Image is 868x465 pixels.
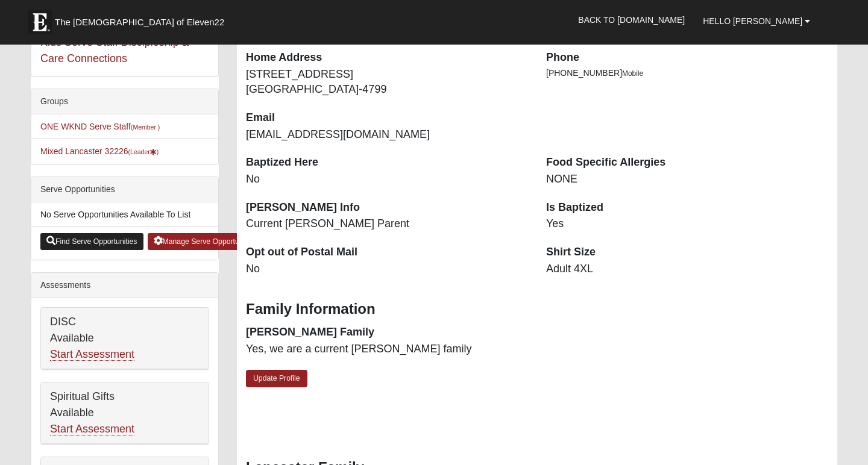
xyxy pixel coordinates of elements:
[246,370,307,387] a: Update Profile
[246,261,528,277] dd: No
[246,200,528,216] dt: [PERSON_NAME] Info
[246,325,528,340] dt: [PERSON_NAME] Family
[31,89,218,114] div: Groups
[546,200,828,216] dt: Is Baptized
[546,155,828,170] dt: Food Specific Allergies
[41,308,209,369] div: DISC Available
[246,245,528,260] dt: Opt out of Postal Mail
[41,382,209,444] div: Spiritual Gifts Available
[40,233,143,250] a: Find Serve Opportunities
[546,67,828,80] li: [PHONE_NUMBER]
[246,172,528,187] dd: No
[546,216,828,232] dd: Yes
[22,4,263,34] a: The [DEMOGRAPHIC_DATA] of Eleven22
[703,16,802,26] span: Hello [PERSON_NAME]
[246,301,828,318] h3: Family Information
[246,127,528,143] dd: [EMAIL_ADDRESS][DOMAIN_NAME]
[246,216,528,232] dd: Current [PERSON_NAME] Parent
[50,423,134,435] a: Start Assessment
[31,273,218,298] div: Assessments
[246,155,528,170] dt: Baptized Here
[40,122,160,131] a: ONE WKND Serve Staff(Member )
[131,123,160,131] small: (Member )
[55,16,224,28] span: The [DEMOGRAPHIC_DATA] of Eleven22
[246,110,528,126] dt: Email
[246,342,528,357] dd: Yes, we are a current [PERSON_NAME] family
[31,177,218,202] div: Serve Opportunities
[28,10,52,34] img: Eleven22 logo
[148,233,263,250] a: Manage Serve Opportunities
[50,348,134,361] a: Start Assessment
[31,202,218,227] li: No Serve Opportunities Available To List
[246,50,528,66] dt: Home Address
[694,6,819,36] a: Hello [PERSON_NAME]
[546,50,828,66] dt: Phone
[569,5,694,35] a: Back to [DOMAIN_NAME]
[546,245,828,260] dt: Shirt Size
[128,148,159,155] small: (Leader )
[246,67,528,98] dd: [STREET_ADDRESS] [GEOGRAPHIC_DATA]-4799
[546,172,828,187] dd: NONE
[40,146,159,156] a: Mixed Lancaster 32226(Leader)
[546,261,828,277] dd: Adult 4XL
[622,69,643,78] span: Mobile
